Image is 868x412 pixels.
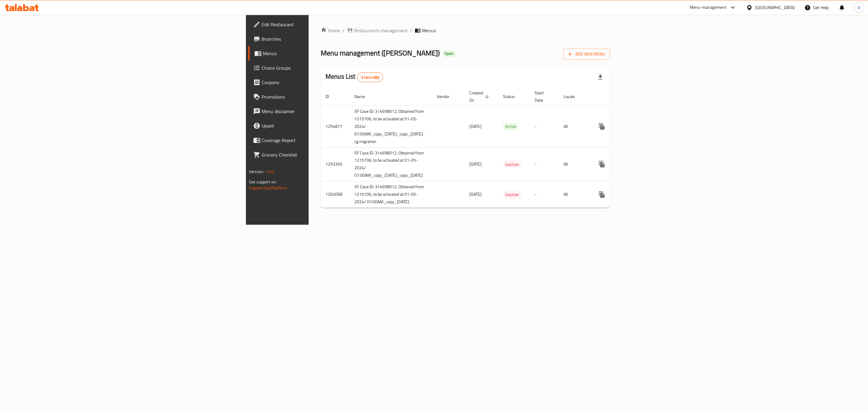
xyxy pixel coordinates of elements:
span: Inactive [503,161,521,168]
a: Support.OpsPlatform [249,184,287,192]
span: A [858,4,860,11]
span: Version: [249,168,264,176]
td: - [530,181,559,208]
a: Promotions [248,90,391,104]
span: Inactive [503,191,521,198]
span: Coupons [262,79,386,86]
span: Open [442,51,456,56]
button: more [595,187,609,202]
h2: Menus List [325,72,383,82]
span: Choice Groups [262,64,386,71]
span: [DATE] [469,122,482,130]
a: Coverage Report [248,133,391,147]
span: Branches [262,35,386,43]
td: - [530,147,559,181]
span: Add New Menu [568,50,605,58]
td: - [530,106,559,147]
div: Export file [593,70,608,84]
div: Total records count [357,72,383,82]
a: Edit Restaurant [248,17,391,32]
button: Change Status [609,157,624,171]
button: Add New Menu [563,49,610,60]
div: Inactive [503,191,521,198]
span: Promotions [262,93,386,100]
a: Menus [248,46,391,61]
a: Upsell [248,119,391,133]
span: [DATE] [469,190,482,198]
div: [GEOGRAPHIC_DATA] [755,4,795,11]
button: Change Status [609,187,624,202]
a: Branches [248,32,391,46]
span: Locale [564,93,583,100]
span: Get support on: [249,178,277,186]
td: All [559,147,590,181]
span: Grocery Checklist [262,151,386,158]
span: Upsell [262,122,386,129]
span: [DATE] [469,160,482,168]
span: Created On [469,89,491,104]
a: Choice Groups [248,61,391,75]
span: 1.0.0 [265,168,274,176]
span: Menu disclaimer [262,108,386,115]
a: Coupons [248,75,391,90]
nav: breadcrumb [321,27,610,34]
span: Status [503,93,523,100]
td: All [559,181,590,208]
span: Coverage Report [262,137,386,144]
div: Inactive [503,161,521,168]
li: / [410,27,412,34]
a: Menu disclaimer [248,104,391,119]
th: Actions [590,87,657,106]
span: 3 record(s) [357,74,383,80]
button: Change Status [609,119,624,134]
span: Name [354,93,373,100]
table: enhanced table [321,87,657,208]
span: Menus [263,50,386,57]
span: ID [325,93,337,100]
td: All [559,106,590,147]
a: Grocery Checklist [248,147,391,162]
span: Vendor [437,93,457,100]
button: more [595,157,609,171]
div: Menu-management [690,4,727,11]
span: Edit Restaurant [262,21,386,28]
span: Menus [422,27,436,34]
span: Start Date [535,89,552,104]
span: Active [503,123,518,130]
div: Open [442,50,456,57]
button: more [595,119,609,134]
